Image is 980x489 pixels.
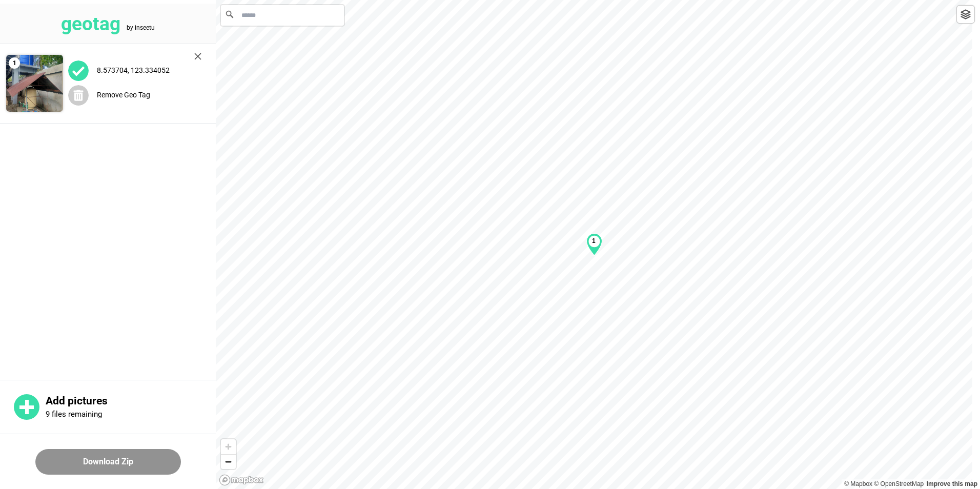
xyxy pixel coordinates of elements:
p: 9 files remaining [46,410,102,419]
a: OpenStreetMap [874,480,924,487]
span: 1 [9,57,20,69]
span: Zoom out [221,455,236,469]
img: toggleLayer [961,9,971,19]
a: Mapbox [844,480,872,487]
img: 2Q== [6,55,63,112]
tspan: geotag [61,13,120,35]
b: 1 [592,237,596,244]
label: 8.573704, 123.334052 [97,66,170,74]
p: Add pictures [46,395,216,407]
input: Search [221,5,344,26]
a: Map feedback [927,480,977,487]
label: Remove Geo Tag [97,91,150,99]
button: Download Zip [35,449,181,475]
a: Mapbox logo [219,474,264,486]
button: Zoom in [221,439,236,454]
div: Map marker [586,233,602,256]
img: uploadImagesAlt [68,60,89,81]
tspan: by inseetu [127,24,155,31]
button: Zoom out [221,454,236,469]
img: cross [194,53,201,60]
